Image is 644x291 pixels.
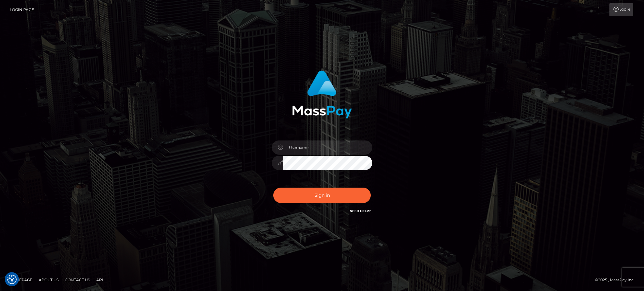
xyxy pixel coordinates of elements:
img: MassPay Login [292,70,352,118]
a: About Us [36,275,61,285]
button: Sign in [273,188,371,203]
img: Revisit consent button [7,275,17,284]
a: Login Page [10,3,34,16]
a: Homepage [7,275,35,285]
a: Need Help? [350,209,371,213]
div: © 2025 , MassPay Inc. [595,277,639,283]
a: Login [609,3,633,16]
a: API [94,275,106,285]
a: Contact Us [62,275,92,285]
input: Username... [283,140,372,155]
button: Consent Preferences [7,275,17,284]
